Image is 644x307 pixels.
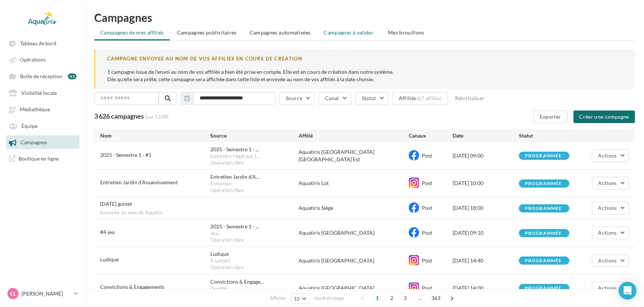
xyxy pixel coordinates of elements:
[20,40,56,46] span: Tableau de bord
[100,201,132,207] span: 30/12/25 guinet
[525,258,562,263] div: programmée
[574,110,635,123] button: Créer une campagne
[386,292,398,304] span: 2
[598,205,617,211] span: Actions
[525,231,562,236] div: programmée
[598,152,617,159] span: Actions
[422,285,432,291] span: Post
[4,69,81,83] a: Boîte de réception 45
[4,86,81,99] a: Visibilité locale
[4,135,81,149] a: Campagnes
[525,286,562,291] div: programmée
[422,230,432,236] span: Post
[372,292,384,304] span: 1
[417,95,442,101] div: (67 affiliés)
[279,92,315,105] button: Source
[392,92,448,105] button: Affiliés(67 affiliés)
[592,149,629,162] button: Actions
[20,106,50,113] span: Médiathèque
[299,132,409,139] div: Affilié
[453,152,519,159] div: [DATE] 09:00
[210,153,260,160] span: Entretien végétaux [...
[294,296,300,302] span: 10
[525,181,562,186] div: programmée
[525,206,562,211] div: programmée
[250,29,311,36] span: Campagnes automatisées
[453,284,519,292] div: [DATE] 14:00
[453,257,519,264] div: [DATE] 14:40
[100,229,115,235] span: #4-jeu
[299,284,409,292] div: Aquatiris [GEOGRAPHIC_DATA]
[100,284,164,290] span: Convictions & Engagements
[519,132,585,139] div: Statut
[533,110,568,123] button: Exporter
[324,29,374,36] span: Campagnes à valider
[210,258,299,264] div: 4 saisons
[592,254,629,267] button: Actions
[453,229,519,237] div: [DATE] 09:10
[210,264,299,271] div: Opération libre
[598,257,617,264] span: Actions
[453,132,519,139] div: Date
[210,146,259,153] span: 2025 - Semestre 1 - ...
[598,180,617,186] span: Actions
[210,285,299,292] div: Qualité
[4,119,81,132] a: Équipe
[210,160,299,166] div: Opération libre
[422,180,432,186] span: Post
[21,90,57,96] span: Visibilité locale
[210,250,229,258] div: Ludique
[20,57,46,63] span: Opérations
[598,230,617,236] span: Actions
[299,204,409,212] div: Aquatiris Siège
[22,123,37,129] span: Équipe
[592,282,629,294] button: Actions
[210,181,299,187] div: Entretien
[177,29,237,36] span: Campagnes publicitaires
[290,294,309,304] button: 10
[20,139,47,146] span: Campagnes
[100,152,151,158] span: 2025 - Semestre 1 - #1
[10,290,16,297] span: CL
[453,204,519,212] div: [DATE] 18:00
[6,287,79,301] a: CL [PERSON_NAME]
[4,53,81,66] a: Opérations
[94,12,635,23] h1: Campagnes
[299,148,409,163] div: Aquatiris [GEOGRAPHIC_DATA] [GEOGRAPHIC_DATA] Est
[4,152,81,165] a: Boutique en ligne
[210,173,259,181] span: Entretien Jardin d'A...
[100,132,210,139] div: Nom
[94,112,144,120] span: 3 626 campagnes
[388,29,424,36] span: Mes brouillons
[100,209,165,216] span: Envoyée au nom de Aquatir...
[210,237,299,244] div: Opération libre
[100,179,178,185] span: Entretien Jardin d'Assainissement
[452,94,488,103] button: Réinitialiser
[210,278,264,285] span: Convictions & Engage...
[68,73,76,79] div: 45
[210,223,259,230] span: 2025 - Semestre 1 - ...
[299,229,409,237] div: Aquatiris [GEOGRAPHIC_DATA]
[19,155,59,162] span: Boutique en ligne
[592,202,629,214] button: Actions
[453,179,519,187] div: [DATE] 10:00
[299,257,409,264] div: Aquatiris [GEOGRAPHIC_DATA]
[20,73,62,79] span: Boîte de réception
[355,92,388,105] button: Statut
[422,257,432,264] span: Post
[619,282,637,300] div: Open Intercom Messenger
[400,292,411,304] span: 3
[4,36,81,50] a: Tableau de bord
[210,230,299,237] div: Jeu
[107,55,623,62] div: CAMPAGNE ENVOYEE AU NOM DE VOS AFFILIES EN COURS DE CREATION
[428,292,444,304] span: 363
[592,177,629,189] button: Actions
[525,153,562,158] div: programmée
[107,68,623,83] p: 1 campagne issue de l'envoi au nom de vos affiliés a bien été prise en compte. Elle est en cours ...
[299,179,409,187] div: Aquatiris Lot
[414,292,426,304] span: ...
[313,295,344,302] span: résultats/page
[319,92,351,105] button: Canal
[422,205,432,211] span: Post
[598,285,617,291] span: Actions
